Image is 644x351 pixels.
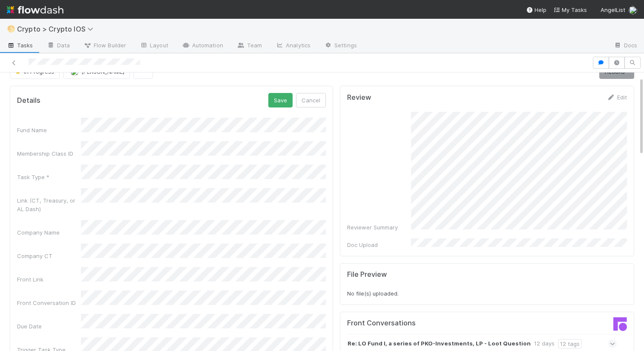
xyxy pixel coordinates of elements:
div: Link (CT, Treasury, or AL Dash) [17,196,81,213]
strong: Re: LO Fund I, a series of PKO-Investments, LP - Loot Question [348,339,531,348]
img: front-logo-b4b721b83371efbadf0a.svg [613,317,627,331]
span: My Tasks [553,6,587,13]
span: AngelList [601,6,625,13]
a: Flow Builder [77,39,133,53]
div: Reviewer Summary [347,223,411,232]
a: Data [40,39,77,53]
button: Cancel [296,93,326,107]
span: Crypto > Crypto IOS [17,25,98,33]
div: Membership Class ID [17,149,81,158]
div: 12 tags [558,339,582,348]
div: Doc Upload [347,241,411,249]
button: Save [268,93,293,107]
h5: Details [17,96,40,105]
div: 12 days [534,339,555,348]
span: Flow Builder [83,41,126,49]
div: No file(s) uploaded. [347,270,627,298]
a: Edit [607,94,627,101]
a: Analytics [269,39,317,53]
span: 🌕 [7,25,15,32]
img: avatar_d89a0a80-047e-40c9-bdc2-a2d44e645fd3.png [629,6,637,15]
div: Front Conversation ID [17,299,81,307]
div: Company CT [17,252,81,260]
span: Tasks [7,41,33,49]
a: Settings [317,39,364,53]
div: Help [526,6,546,14]
img: logo-inverted-e16ddd16eac7371096b0.svg [7,3,63,17]
div: Fund Name [17,126,81,134]
div: Front Link [17,275,81,284]
a: Team [230,39,269,53]
a: Layout [133,39,175,53]
h5: Front Conversations [347,319,481,328]
div: Due Date [17,322,81,331]
div: Task Type * [17,173,81,181]
h5: File Preview [347,270,387,279]
a: My Tasks [553,6,587,14]
a: Automation [175,39,230,53]
h5: Review [347,93,371,102]
a: Docs [607,39,644,53]
div: Company Name [17,228,81,237]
